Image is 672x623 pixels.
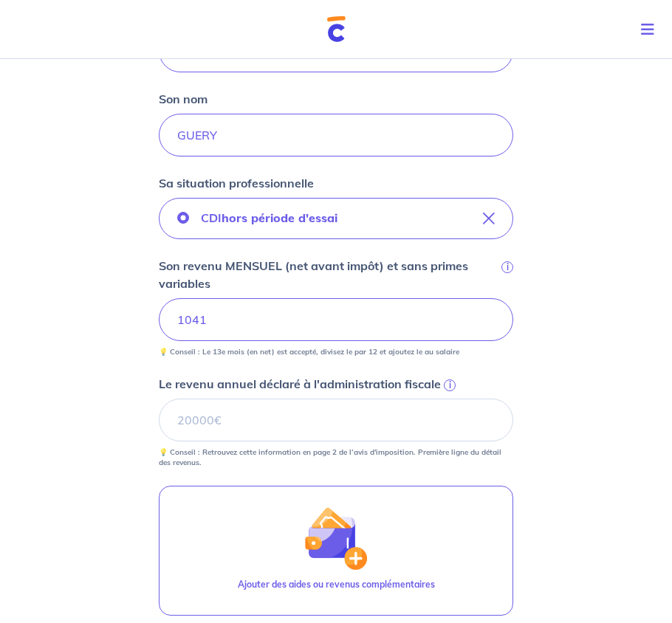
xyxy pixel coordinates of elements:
button: CDIhors période d'essai [159,198,513,239]
p: 💡 Conseil : Retrouvez cette information en page 2 de l’avis d'imposition. Première ligne du détai... [159,447,513,468]
p: CDI [201,209,337,227]
button: Toggle navigation [629,10,672,49]
span: i [501,261,513,273]
p: Ajouter des aides ou revenus complémentaires [238,578,435,591]
strong: hors période d'essai [222,210,337,225]
p: Son nom [159,90,208,108]
input: Doe [159,114,513,156]
input: Ex : 1 500 € net/mois [159,298,513,341]
p: Sa situation professionnelle [159,174,314,192]
p: Son revenu MENSUEL (net avant impôt) et sans primes variables [159,257,498,292]
img: illu_wallet.svg [304,506,368,570]
button: illu_wallet.svgAjouter des aides ou revenus complémentaires [159,486,513,616]
img: Cautioneo [327,16,346,42]
span: i [444,379,456,391]
p: 💡 Conseil : Le 13e mois (en net) est accepté, divisez le par 12 et ajoutez le au salaire [159,347,459,357]
p: Le revenu annuel déclaré à l'administration fiscale [159,375,441,393]
input: 20000€ [159,399,513,441]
